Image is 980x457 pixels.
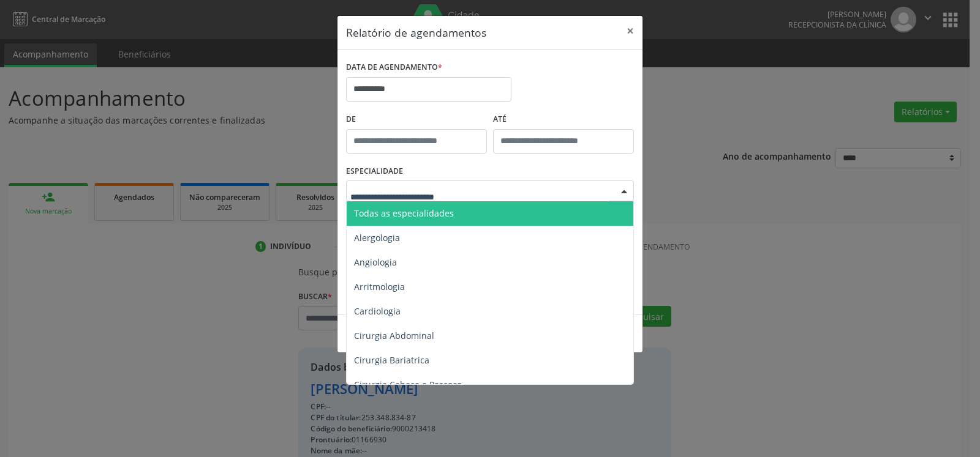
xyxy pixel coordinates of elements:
span: Cirurgia Bariatrica [354,354,429,366]
span: Cirurgia Abdominal [354,330,434,341]
span: Cirurgia Cabeça e Pescoço [354,379,462,390]
span: Angiologia [354,256,397,268]
label: ESPECIALIDADE [346,162,403,181]
button: Close [618,16,643,46]
span: Arritmologia [354,281,405,292]
span: Alergologia [354,232,400,243]
span: Cardiologia [354,305,401,317]
label: DATA DE AGENDAMENTO [346,58,442,77]
span: Todas as especialidades [354,207,454,219]
h5: Relatório de agendamentos [346,24,486,40]
label: De [346,110,487,129]
label: ATÉ [493,110,634,129]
